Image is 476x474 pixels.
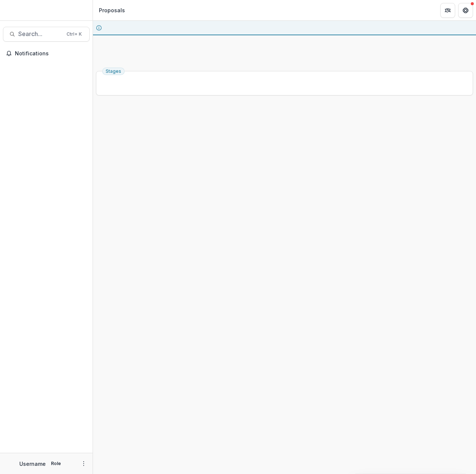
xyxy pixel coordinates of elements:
[106,69,121,74] span: Stages
[65,30,83,38] div: Ctrl + K
[79,459,88,468] button: More
[49,460,63,467] p: Role
[458,3,473,18] button: Get Help
[440,3,455,18] button: Partners
[15,51,87,57] span: Notifications
[18,30,62,38] span: Search...
[19,460,46,468] p: Username
[3,27,90,42] button: Search...
[99,6,125,14] div: Proposals
[3,48,90,59] button: Notifications
[96,5,128,16] nav: breadcrumb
